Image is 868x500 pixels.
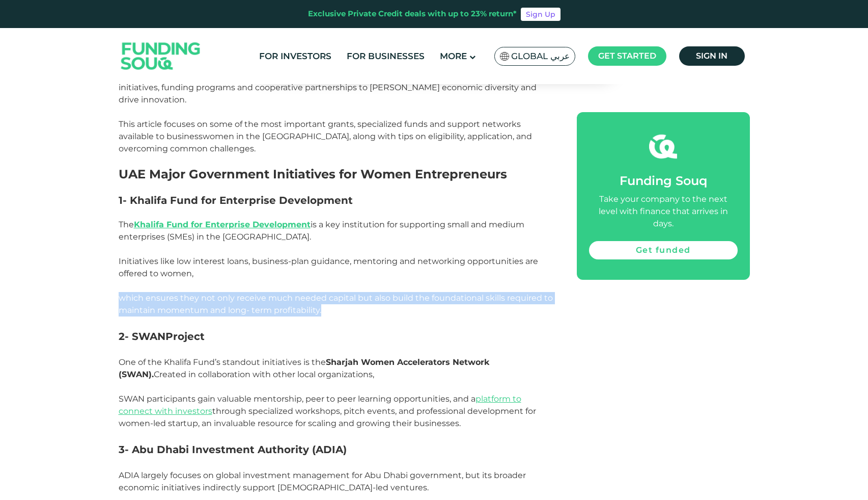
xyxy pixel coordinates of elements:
[119,357,489,379] strong: Sharjah Women Accelerators Network (SWAN).
[119,194,554,206] h3: 1- Khalifa Fund for Enterprise Development
[696,51,727,61] span: Sign in
[119,118,554,155] p: This article focuses on some of the most important grants, specialized funds and support networks...
[649,133,677,161] img: fsicon
[119,167,554,182] h2: UAE Major Government Initiatives for Women Entrepreneurs
[119,69,554,106] p: The country continues to empower [DEMOGRAPHIC_DATA]-led enterprises through government initiative...
[589,193,738,230] div: Take your company to the next level with finance that arrives in days.
[134,220,311,229] a: Khalifa Fund for Enterprise Development
[598,51,656,61] span: Get started
[119,469,554,494] p: ADIA largely focuses on global investment management for Abu Dhabi government, but its broader ec...
[111,31,211,82] img: Logo
[119,330,165,343] strong: 2- SWAN
[119,393,554,430] p: SWAN participants gain valuable mentorship, peer to peer learning opportunities, and a through sp...
[119,219,554,243] p: The is a key institution for supporting small and medium enterprises (SMEs) in the [GEOGRAPHIC_DA...
[620,173,707,188] span: Funding Souq
[679,46,745,66] a: Sign in
[119,292,554,317] p: which ensures they not only receive much needed capital but also build the foundational skills re...
[119,443,347,456] strong: 3- Abu Dhabi Investment Authority (ADIA)
[119,329,554,344] h3: Project
[344,48,427,65] a: For Businesses
[440,51,467,61] span: More
[257,48,334,65] a: For Investors
[119,356,554,381] p: One of the Khalifa Fund’s standout initiatives is the Created in collaboration with other local o...
[521,8,561,21] a: Sign Up
[308,8,517,20] div: Exclusive Private Credit deals with up to 23% return*
[511,50,570,62] span: Global عربي
[119,255,554,280] p: Initiatives like low interest loans, business-plan guidance, mentoring and networking opportuniti...
[119,394,521,416] a: platform to connect with investors
[589,241,738,259] a: Get funded
[500,52,509,61] img: SA Flag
